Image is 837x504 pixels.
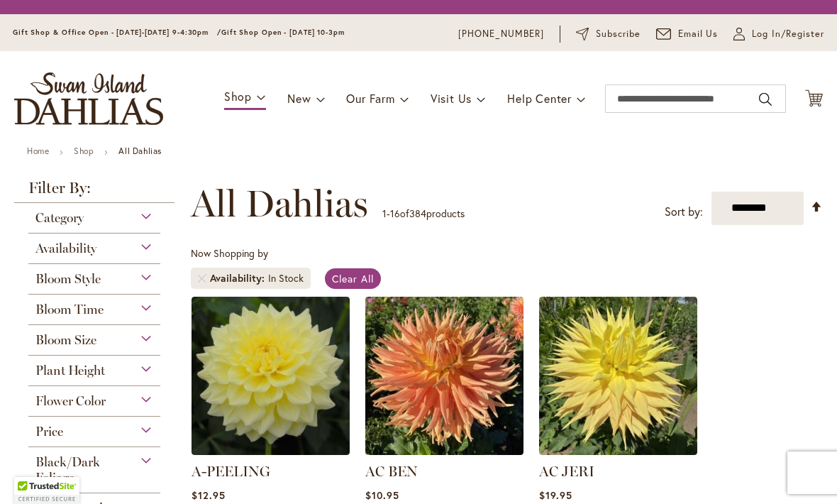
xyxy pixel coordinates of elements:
[74,146,94,156] a: Shop
[431,91,472,106] span: Visit Us
[35,424,63,439] span: Price
[13,28,221,37] span: Gift Shop & Office Open - [DATE]-[DATE] 9-4:30pm /
[35,393,106,409] span: Flower Color
[192,297,350,455] img: A-Peeling
[539,463,594,480] a: AC JERI
[576,27,641,41] a: Subscribe
[191,182,368,225] span: All Dahlias
[11,454,50,493] iframe: Launch Accessibility Center
[192,444,350,458] a: A-Peeling
[287,91,311,106] span: New
[458,27,544,41] a: [PHONE_NUMBER]
[409,207,426,220] span: 384
[332,272,374,285] span: Clear All
[192,488,226,502] span: $12.95
[678,27,719,41] span: Email Us
[390,207,400,220] span: 16
[365,463,418,480] a: AC BEN
[14,180,174,203] strong: Filter By:
[365,297,523,455] img: AC BEN
[35,332,96,348] span: Bloom Size
[221,28,345,37] span: Gift Shop Open - [DATE] 10-3pm
[382,202,465,225] p: - of products
[733,27,824,41] a: Log In/Register
[35,454,100,486] span: Black/Dark Foliage
[224,89,252,104] span: Shop
[365,444,523,458] a: AC BEN
[539,444,697,458] a: AC Jeri
[752,27,824,41] span: Log In/Register
[35,210,84,226] span: Category
[596,27,641,41] span: Subscribe
[191,246,268,260] span: Now Shopping by
[14,72,163,125] a: store logo
[35,271,101,287] span: Bloom Style
[210,271,268,285] span: Availability
[365,488,399,502] span: $10.95
[35,302,104,317] span: Bloom Time
[507,91,572,106] span: Help Center
[27,146,49,156] a: Home
[198,274,206,283] a: Remove Availability In Stock
[325,268,381,289] a: Clear All
[759,88,772,111] button: Search
[665,199,703,225] label: Sort by:
[539,488,572,502] span: $19.95
[118,146,162,156] strong: All Dahlias
[35,363,105,378] span: Plant Height
[35,241,96,256] span: Availability
[539,297,697,455] img: AC Jeri
[656,27,719,41] a: Email Us
[346,91,394,106] span: Our Farm
[268,271,304,285] div: In Stock
[382,207,387,220] span: 1
[192,463,270,480] a: A-PEELING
